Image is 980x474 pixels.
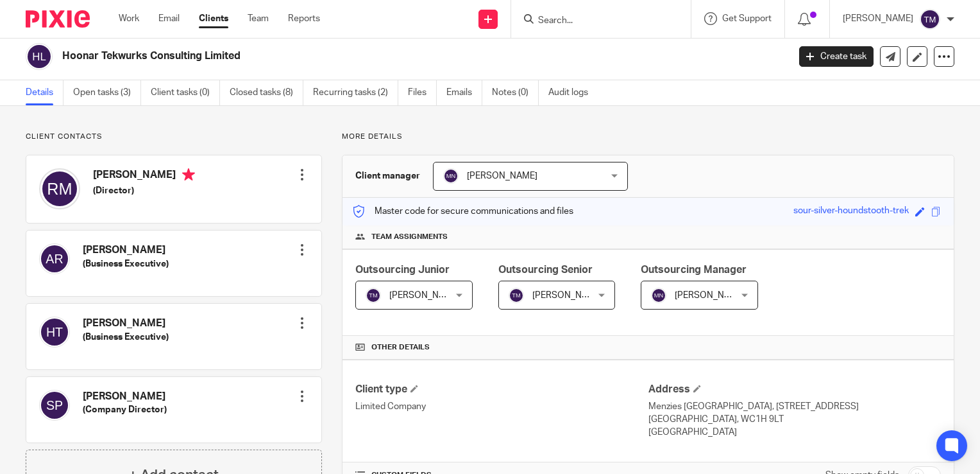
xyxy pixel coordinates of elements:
i: Primary [182,168,195,181]
p: More details [342,132,954,142]
h4: Address [648,383,941,396]
span: Outsourcing Manager [641,265,747,275]
h5: (Business Executive) [83,258,169,270]
img: svg%3E [509,288,524,303]
p: [PERSON_NAME] [843,12,913,25]
input: Search [537,15,652,27]
span: Get Support [722,14,772,23]
p: Menzies [GEOGRAPHIC_DATA], [STREET_ADDRESS] [648,400,941,413]
a: Work [119,12,139,25]
a: Reports [288,12,320,25]
a: Create task [799,46,874,67]
img: svg%3E [39,390,70,421]
p: Client contacts [26,132,322,142]
h4: [PERSON_NAME] [93,168,195,184]
img: svg%3E [26,43,53,70]
p: [GEOGRAPHIC_DATA], WC1H 9LT [648,413,941,426]
a: Files [408,80,437,105]
span: Outsourcing Junior [355,265,450,275]
h5: (Director) [93,184,195,197]
h2: Hoonar Tekwurks Consulting Limited [62,49,636,63]
span: [PERSON_NAME] [675,291,745,300]
img: svg%3E [39,168,80,209]
span: Team assignments [371,232,448,242]
span: [PERSON_NAME] [467,171,537,180]
p: Master code for secure communications and files [352,205,573,218]
h4: [PERSON_NAME] [83,390,167,403]
p: Limited Company [355,400,648,413]
img: svg%3E [651,288,666,303]
h5: (Business Executive) [83,331,169,344]
a: Team [248,12,269,25]
span: Outsourcing Senior [498,265,593,275]
h4: [PERSON_NAME] [83,243,169,257]
img: svg%3E [920,9,940,30]
span: Other details [371,342,430,353]
h3: Client manager [355,170,420,182]
a: Emails [446,80,482,105]
a: Open tasks (3) [73,80,141,105]
img: svg%3E [39,317,70,347]
div: sour-silver-houndstooth-trek [793,204,909,219]
a: Details [26,80,63,105]
img: svg%3E [443,168,459,184]
img: svg%3E [366,288,381,303]
img: svg%3E [39,243,70,274]
a: Audit logs [548,80,598,105]
a: Client tasks (0) [151,80,220,105]
h4: [PERSON_NAME] [83,317,169,330]
img: Pixie [26,10,90,28]
span: [PERSON_NAME] [532,291,603,300]
a: Notes (0) [492,80,539,105]
h5: (Company Director) [83,403,167,416]
a: Email [158,12,180,25]
a: Clients [199,12,228,25]
span: [PERSON_NAME] [389,291,460,300]
p: [GEOGRAPHIC_DATA] [648,426,941,439]
a: Closed tasks (8) [230,80,303,105]
a: Recurring tasks (2) [313,80,398,105]
h4: Client type [355,383,648,396]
